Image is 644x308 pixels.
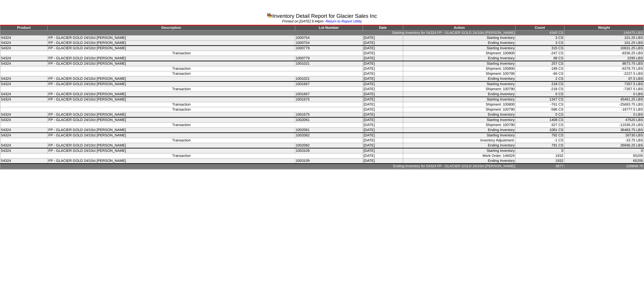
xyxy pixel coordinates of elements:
td: 0 LBS [564,92,644,97]
td: 130848.75 [564,164,644,169]
td: [DATE] [363,66,403,71]
td: 1347 CS [516,97,564,102]
td: 1003109 [295,148,363,153]
td: [DATE] [363,148,403,153]
td: 54324 [0,128,48,133]
td: Starting Inventory [403,36,516,41]
td: 2 CS [516,76,564,82]
td: [DATE] [363,71,403,76]
td: 218 CS [516,81,564,87]
td: Shipment: 100800 [403,51,516,56]
td: [DATE] [363,138,403,143]
td: Ending Inventory [403,143,516,148]
td: 26730 LBS [564,133,644,138]
td: FP - GLACIER GOLD 24/10ct [PERSON_NAME] [48,46,295,51]
td: FP - GLACIER GOLD 24/10ct [PERSON_NAME] [48,36,295,41]
td: FP - GLACIER GOLD 24/10ct [PERSON_NAME] [48,117,295,123]
td: 101.25 LBS [564,36,644,41]
td: -19777.5 LBS [564,107,644,112]
td: 1000779 [295,56,363,61]
td: -33.75 LBS [564,138,644,143]
td: Ending Inventory for 54324 FP - GLACIER GOLD 24/10ct [PERSON_NAME] [0,164,516,169]
td: 1001675 [295,112,363,118]
td: Starting Inventory for 54324 FP - GLACIER GOLD 24/10ct [PERSON_NAME] [0,30,516,36]
td: Starting Inventory [403,61,516,66]
td: 26696.25 LBS [564,143,644,148]
td: 1002061 [295,128,363,133]
td: Work Order: 146029 [403,153,516,159]
td: Ending Inventory [403,41,516,46]
td: Shipment: 100790 [403,123,516,128]
td: 54324 [0,117,48,123]
td: 7357.5 LBS [564,81,644,87]
td: Transaction [0,87,363,92]
td: Transaction [0,123,363,128]
td: 0 CS [516,112,564,118]
td: FP - GLACIER GOLD 24/10ct [PERSON_NAME] [48,56,295,61]
td: Starting Inventory [403,117,516,123]
td: Shipment: 100790 [403,107,516,112]
td: 4340 CS [516,30,564,36]
td: FP - GLACIER GOLD 24/10ct [PERSON_NAME] [48,112,295,118]
td: [DATE] [363,41,403,46]
td: 1001675 [295,97,363,102]
td: Ending Inventory [403,112,516,118]
td: -327 CS [516,123,564,128]
td: [DATE] [363,112,403,118]
td: -189 CS [516,66,564,71]
td: 67.5 LBS [564,76,644,82]
td: 3 CS [516,36,564,41]
td: -8336.25 LBS [564,51,644,56]
td: Product [0,25,48,30]
td: [DATE] [363,123,403,128]
a: Return to Report Utility [326,19,362,23]
td: [DATE] [363,87,403,92]
td: 68 CS [516,56,564,61]
td: Shipment: 100800 [403,102,516,107]
td: 54324 [0,143,48,148]
td: 0 [516,148,564,153]
td: 1932 [516,153,564,159]
td: 3 CS [516,41,564,46]
td: 0 LBS [564,112,644,118]
td: [DATE] [363,128,403,133]
td: -7357.5 LBS [564,87,644,92]
td: 54324 [0,81,48,87]
td: 54324 [0,133,48,138]
td: 0 [564,148,644,153]
td: FP - GLACIER GOLD 24/10ct [PERSON_NAME] [48,143,295,148]
td: Transaction [0,153,363,159]
td: Transaction [0,51,363,56]
td: -25683.75 LBS [564,102,644,107]
td: Shipment: 100800 [403,66,516,71]
td: 47520 LBS [564,117,644,123]
td: 1000754 [295,36,363,41]
td: Date [363,25,403,30]
td: -1 CS [516,138,564,143]
td: -11036.25 LBS [564,123,644,128]
td: 54324 [0,159,48,164]
td: 54324 [0,46,48,51]
td: Transaction [0,138,363,143]
td: FP - GLACIER GOLD 24/10ct [PERSON_NAME] [48,97,295,102]
td: 36483.75 LBS [564,128,644,133]
td: 1408 CS [516,117,564,123]
td: 65205 [564,153,644,159]
td: Ending Inventory [403,159,516,164]
td: FP - GLACIER GOLD 24/10ct [PERSON_NAME] [48,76,295,82]
td: 54324 [0,97,48,102]
td: Ending Inventory [403,128,516,133]
td: 2295 LBS [564,56,644,61]
td: [DATE] [363,81,403,87]
td: 315 CS [516,46,564,51]
td: 1003109 [295,159,363,164]
td: 45461.25 LBS [564,97,644,102]
td: 1002082 [295,143,363,148]
td: Starting Inventory [403,46,516,51]
td: -586 CS [516,107,564,112]
td: -761 CS [516,102,564,107]
td: Starting Inventory [403,81,516,87]
td: -2227.5 LBS [564,71,644,76]
td: 54324 [0,112,48,118]
td: 54324 [0,36,48,41]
